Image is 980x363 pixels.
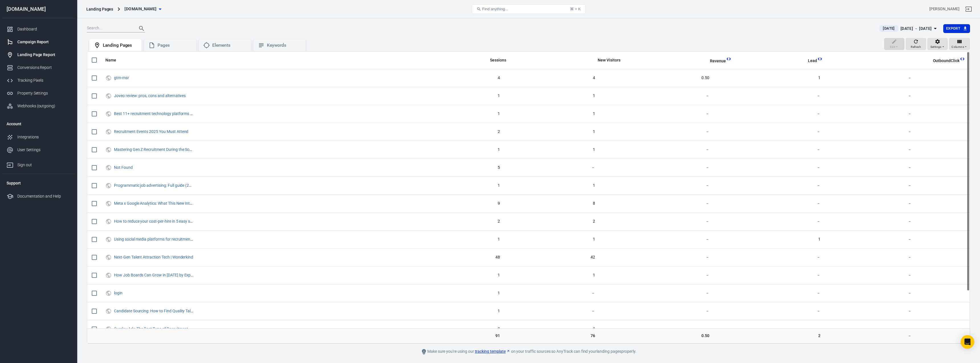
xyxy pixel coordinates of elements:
span: Total revenue calculated by AnyTrack. [710,58,726,64]
span: － [630,111,709,117]
span: 5 [420,165,500,171]
span: 1 [420,111,500,117]
span: Sessions [490,58,506,63]
span: New Visitors [590,58,620,63]
button: Search [135,22,148,35]
span: [DATE] [881,26,897,31]
span: Sessions [483,58,506,63]
span: Name [105,58,116,63]
div: scrollable content [87,52,970,343]
span: 1 [515,272,595,278]
span: 9 [420,201,500,206]
span: 4 [420,75,500,81]
span: － [741,219,820,224]
span: － [832,290,912,296]
button: [DOMAIN_NAME] [122,4,163,14]
span: － [832,75,912,81]
a: Sign out [962,2,975,16]
span: 0.50 [630,75,709,81]
button: Refresh [906,38,926,50]
span: Refresh [911,44,921,50]
span: － [630,326,709,332]
span: Name [105,58,124,63]
div: Open Intercom Messenger [961,335,974,349]
svg: This column is calculated from AnyTrack real-time data [817,56,823,62]
span: 1 [420,272,500,278]
span: 2 [741,333,820,339]
a: Recruitment Events 2025 You Must Attend [114,129,188,134]
span: － [832,237,912,242]
svg: UTM & Web Traffic [105,164,112,171]
svg: UTM & Web Traffic [105,93,112,99]
span: － [630,290,709,296]
div: Account id: nLGkVNE2 [929,6,959,12]
span: 1 [515,147,595,153]
div: Documentation and Help [17,193,70,199]
svg: This column is calculated from AnyTrack real-time data [959,56,965,62]
span: － [630,255,709,260]
div: Tracking Pixels [17,77,70,83]
span: － [630,219,709,224]
span: 8 [515,201,595,206]
a: How to reduce your cost-per-hire in 5 easy steps [114,219,198,223]
li: Account [2,117,75,131]
span: － [832,333,912,339]
div: Pages [158,42,192,48]
svg: UTM & Web Traffic [105,182,112,189]
a: Tracking Pixels [2,74,75,87]
svg: UTM & Web Traffic [105,128,112,135]
div: Property Settings [17,90,70,96]
span: 1 [515,237,595,242]
a: Dashboard [2,23,75,36]
a: Not Found [114,165,133,170]
a: Landing Page Report [2,48,75,61]
svg: This column is calculated from AnyTrack real-time data [726,56,732,62]
svg: UTM & Web Traffic [105,290,112,297]
a: Conversions Report [2,61,75,74]
span: 4 [515,75,595,81]
span: － [832,183,912,188]
span: 1 [515,93,595,99]
svg: UTM & Web Traffic [105,200,112,207]
span: OutboundClick [926,58,959,64]
svg: UTM & Web Traffic [105,218,112,225]
svg: UTM & Web Traffic [105,236,112,243]
a: Using social media platforms for recruitment and hiring [114,237,210,241]
span: － [741,111,820,117]
a: Overlay Ads: The Best Type of Recruitment Ads You Can Use to Attract Top Candidates [114,327,265,331]
span: － [832,272,912,278]
span: 1 [741,237,820,242]
span: wonderkind.com [124,5,156,13]
span: Lead [808,58,817,64]
button: Columns [949,38,970,50]
span: OutboundClick [933,58,959,64]
div: Sign out [17,162,70,168]
a: Next-Gen Talent Attraction Tech | Wonderkind [114,255,193,259]
span: － [741,255,820,260]
span: Total revenue calculated by AnyTrack. [703,58,726,64]
span: － [832,165,912,171]
span: New Visitors [598,58,620,63]
span: － [630,308,709,314]
span: 1 [420,308,500,314]
span: 1 [515,111,595,117]
div: [DATE] － [DATE] [901,25,932,32]
span: 76 [515,333,595,339]
div: Landing Pages [86,6,113,12]
svg: UTM & Web Traffic [105,75,112,81]
div: ⌘ + K [570,7,581,11]
span: － [630,129,709,135]
input: Search... [87,25,132,32]
span: － [630,183,709,188]
a: login [114,291,122,295]
span: － [832,111,912,117]
span: 1 [515,183,595,188]
button: Export [943,24,970,33]
span: － [832,129,912,135]
span: － [630,201,709,206]
a: How Job Boards Can Grow in [DATE] by Expanding Beyond Job Listings [114,273,239,277]
span: Lead [801,58,817,64]
div: Make sure you're using our on your traffic sources so AnyTrack can find your landing pages properly. [400,348,657,355]
span: 1 [741,75,820,81]
a: Mastering Gen Z Recruitment During the Social Recruiting Revolution: Best Practices for Talent At... [114,147,322,152]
